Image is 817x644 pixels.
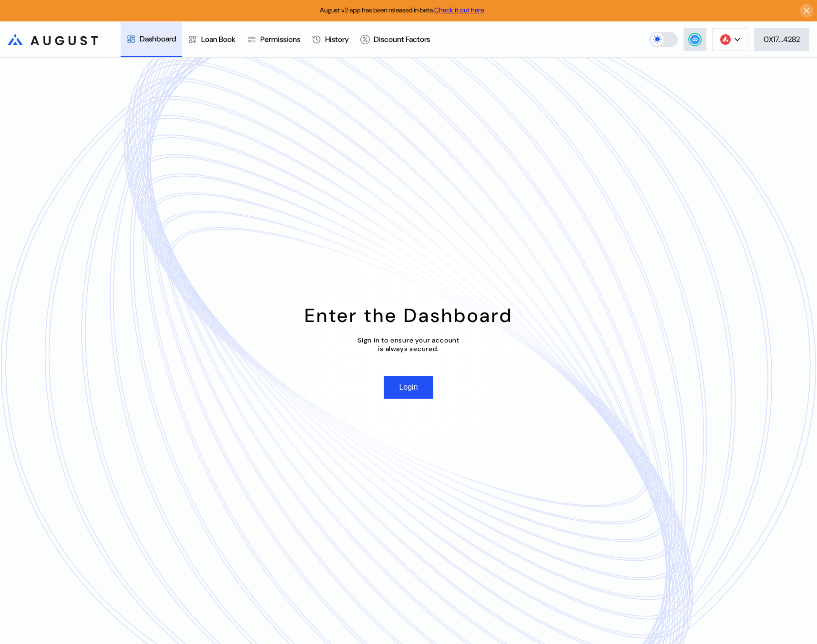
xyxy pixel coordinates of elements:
[201,34,235,44] div: Loan Book
[754,28,809,51] button: 0X17...4282
[306,22,355,57] a: History
[325,34,349,44] div: History
[764,34,800,44] div: 0X17...4282
[374,34,430,44] div: Discount Factors
[384,376,433,399] button: Login
[305,303,513,328] div: Enter the Dashboard
[121,22,182,57] a: Dashboard
[357,336,460,353] div: Sign in to ensure your account is always secured.
[241,22,306,57] a: Permissions
[182,22,241,57] a: Loan Book
[434,6,484,14] a: Check it out here
[355,22,436,57] a: Discount Factors
[720,34,731,45] img: chain logo
[712,28,748,51] button: chain logo
[260,34,300,44] div: Permissions
[140,34,176,44] div: Dashboard
[320,6,484,14] span: August v2 app has been released in beta.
